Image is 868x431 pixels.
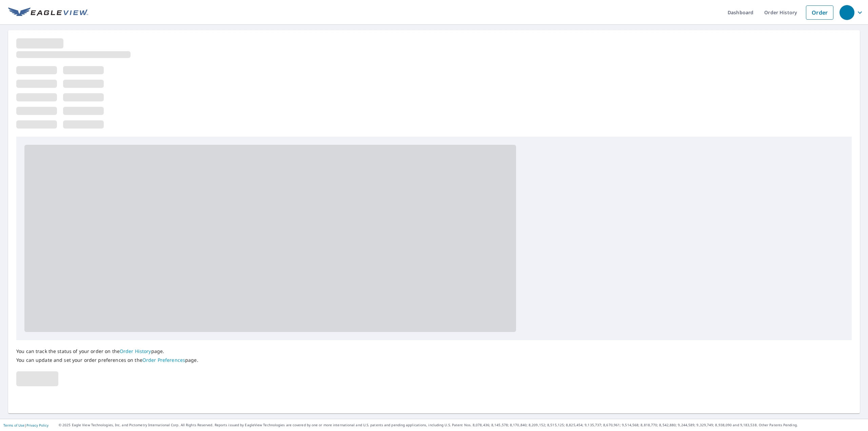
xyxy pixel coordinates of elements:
[16,357,198,363] p: You can update and set your order preferences on the page.
[142,357,185,363] a: Order Preferences
[8,7,88,18] img: EV Logo
[16,348,198,354] p: You can track the status of your order on the page.
[59,423,865,428] p: © 2025 Eagle View Technologies, Inc. and Pictometry International Corp. All Rights Reserved. Repo...
[3,423,24,428] a: Terms of Use
[3,423,48,427] p: |
[26,423,48,428] a: Privacy Policy
[120,348,151,354] a: Order History
[806,5,833,20] a: Order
